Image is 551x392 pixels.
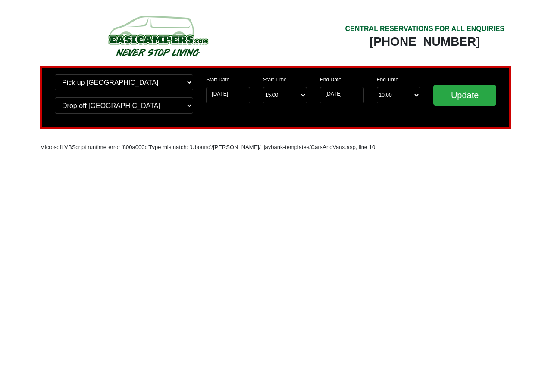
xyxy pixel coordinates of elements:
input: Start Date [206,87,250,103]
label: Start Date [206,76,229,84]
label: End Date [320,76,341,84]
input: Return Date [320,87,364,103]
label: End Time [377,76,399,84]
label: Start Time [263,76,287,84]
div: [PHONE_NUMBER] [345,34,504,50]
font: error '800a000d' [108,144,149,150]
input: Update [433,85,496,106]
img: campers-checkout-logo.png [76,12,240,59]
font: /[PERSON_NAME]/_jaybank-templates/CarsAndVans.asp [211,144,355,150]
font: Microsoft VBScript runtime [40,144,106,150]
div: CENTRAL RESERVATIONS FOR ALL ENQUIRIES [345,24,504,34]
font: , line 10 [356,144,376,150]
font: Type mismatch: 'Ubound' [149,144,211,150]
